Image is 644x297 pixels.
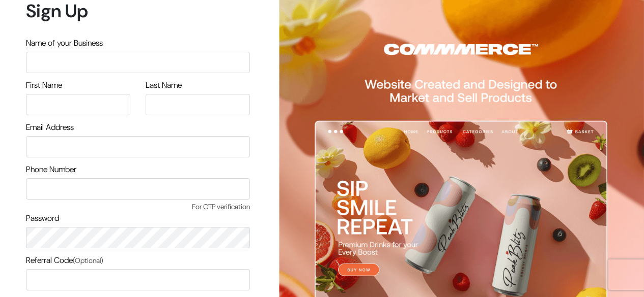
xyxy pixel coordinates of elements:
[26,121,74,134] label: Email Address
[26,212,59,224] label: Password
[73,256,103,265] span: (Optional)
[146,79,182,91] label: Last Name
[26,79,62,91] label: First Name
[26,37,103,49] label: Name of your Business
[26,202,250,212] span: For OTP verification
[26,254,103,267] label: Referral Code
[26,163,76,176] label: Phone Number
